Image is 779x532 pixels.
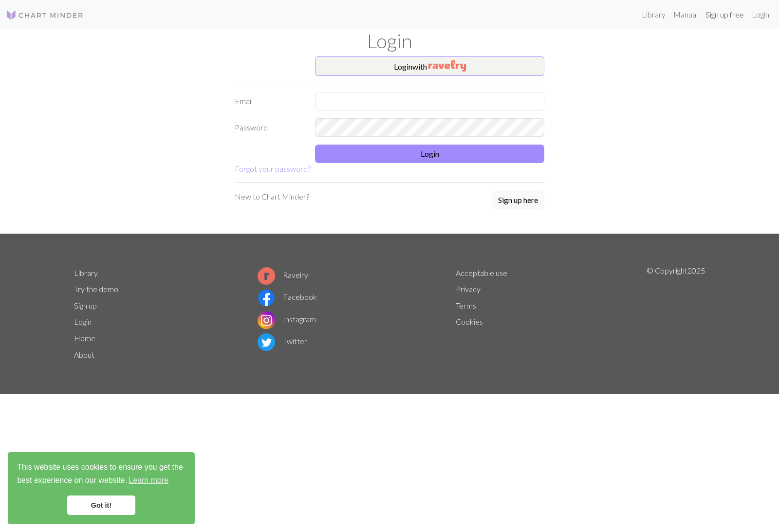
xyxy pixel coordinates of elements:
[67,495,135,515] a: dismiss cookie message
[74,268,98,277] a: Library
[702,5,748,24] a: Sign up free
[492,191,544,210] a: Sign up here
[74,301,97,310] a: Sign up
[17,461,185,488] span: This website uses cookies to ensure you get the best experience on our website.
[229,118,309,137] label: Password
[748,5,773,24] a: Login
[428,60,466,72] img: Ravelry
[258,292,317,301] a: Facebook
[638,5,669,24] a: Library
[235,164,311,173] a: Forgot your password?
[258,336,307,346] a: Twitter
[456,284,481,294] a: Privacy
[74,317,92,326] a: Login
[315,145,544,163] button: Login
[235,191,309,202] p: New to Chart Minder?
[229,92,309,110] label: Email
[647,265,705,363] p: © Copyright 2025
[74,350,94,359] a: About
[68,29,711,53] h1: Login
[74,284,118,294] a: Try the demo
[315,56,544,76] button: Loginwith
[456,268,507,277] a: Acceptable use
[669,5,702,24] a: Manual
[6,9,84,21] img: Logo
[74,333,95,343] a: Home
[258,289,275,307] img: Facebook logo
[8,452,195,524] div: cookieconsent
[258,333,275,351] img: Twitter logo
[258,314,316,324] a: Instagram
[127,473,170,488] a: learn more about cookies
[492,191,544,209] button: Sign up here
[258,312,275,329] img: Instagram logo
[456,301,476,310] a: Terms
[456,317,483,326] a: Cookies
[258,267,275,285] img: Ravelry logo
[258,270,308,279] a: Ravelry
